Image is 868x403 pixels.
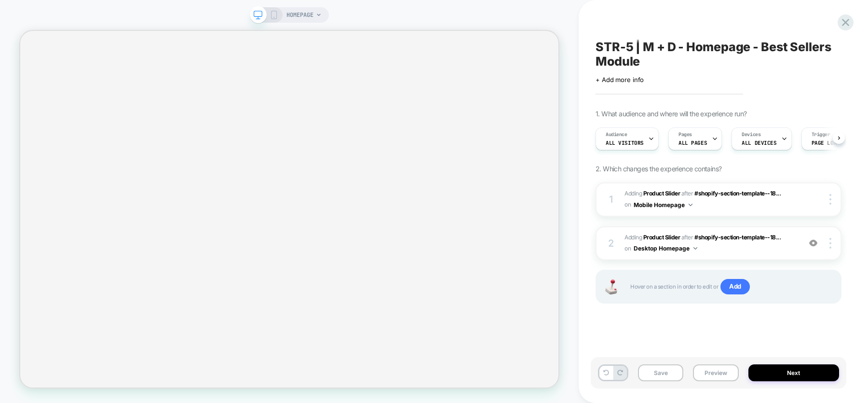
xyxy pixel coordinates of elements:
span: AFTER [681,190,693,197]
span: + Add more info [596,76,644,83]
button: Next [748,364,840,381]
img: crossed eye [809,239,817,247]
span: HOMEPAGE [286,7,313,23]
img: down arrow [693,247,697,250]
button: Mobile Homepage [634,199,692,211]
img: close [829,238,831,249]
span: #shopify-section-template--18... [694,190,781,197]
button: Save [638,364,683,381]
span: All Visitors [606,139,644,146]
div: 1 [606,191,616,208]
span: Add [720,279,750,294]
img: Joystick [601,279,621,294]
button: Preview [693,364,738,381]
span: 2. Which changes the experience contains? [596,165,721,173]
span: Pages [678,131,692,138]
span: Adding [624,234,680,241]
img: close [829,194,831,205]
span: Page Load [812,139,840,146]
span: ALL DEVICES [742,139,776,146]
span: 1. What audience and where will the experience run? [596,110,746,118]
span: AFTER [681,234,693,241]
span: Audience [606,131,627,138]
img: down arrow [689,204,692,206]
span: #shopify-section-template--18... [694,234,781,241]
button: Desktop Homepage [634,242,697,254]
b: Product Slider [643,190,680,197]
span: Adding [624,190,680,197]
div: 2 [606,235,616,252]
span: STR-5 | M + D - Homepage - Best Sellers Module [596,40,841,69]
span: on [624,199,631,210]
b: Product Slider [643,234,680,241]
span: Hover on a section in order to edit or [630,279,831,294]
span: on [624,243,631,254]
span: Trigger [812,131,830,138]
span: Devices [742,131,760,138]
span: ALL PAGES [678,139,707,146]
